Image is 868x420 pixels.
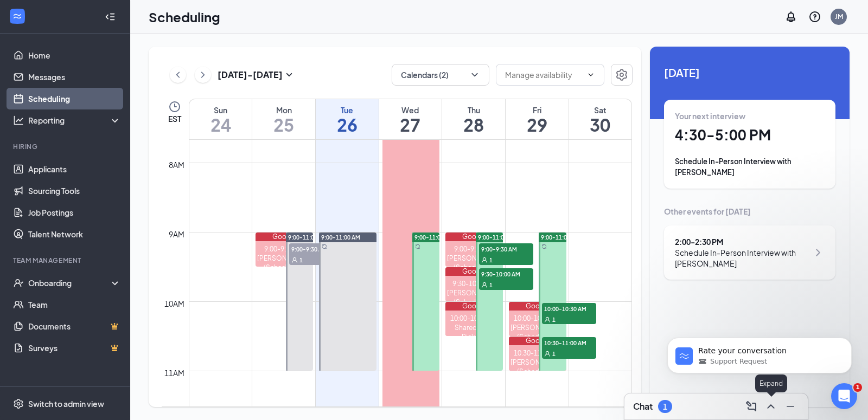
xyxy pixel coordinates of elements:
div: Hiring [13,142,119,151]
span: 1 [853,383,862,392]
svg: ChevronRight [812,246,825,259]
div: Onboarding [28,277,112,288]
div: Sat [569,105,631,115]
span: 10:30-11:00 AM [542,337,596,348]
div: [PERSON_NAME] (Schedule In-Person Interview - Hospitality Professional at [GEOGRAPHIC_DATA]) [445,254,503,309]
a: August 26, 2025 [316,99,379,139]
a: Home [28,44,121,66]
div: Google [509,302,566,311]
div: Shared Table Pick-Up [445,323,503,341]
svg: ChevronDown [469,69,480,80]
button: ChevronRight [195,67,211,83]
svg: Sync [322,244,327,249]
svg: ChevronDown [586,70,595,79]
input: Manage availability [505,69,582,81]
span: 9:00-11:00 AM [541,234,580,241]
svg: User [481,282,488,288]
svg: User [544,316,551,323]
div: 1 [663,402,667,411]
div: Sun [189,105,252,115]
div: Wed [379,105,442,115]
a: Talent Network [28,223,121,245]
div: [PERSON_NAME] (Schedule In-Person Interview - Crew Member - Kitchen at [GEOGRAPHIC_DATA]) [256,254,313,309]
a: August 29, 2025 [506,99,569,139]
a: Sourcing Tools [28,180,121,202]
h1: 27 [379,115,442,134]
div: 9:00-9:30 AM [256,244,313,254]
span: 10:00-10:30 AM [542,303,596,314]
div: [PERSON_NAME] (Schedule In-Person Interview - Hospitality Professional at [GEOGRAPHIC_DATA]) [509,323,566,378]
a: Team [28,294,121,315]
div: 10:00-10:30 AM [509,314,566,323]
a: Applicants [28,158,121,180]
div: Tue [316,105,379,115]
span: 1 [552,350,556,358]
div: Google [509,337,566,345]
span: 1 [489,256,493,264]
a: SurveysCrown [28,337,121,359]
div: Google [445,267,503,276]
svg: Analysis [13,115,24,126]
div: Google [445,232,503,241]
div: Your next interview [675,111,825,121]
a: August 24, 2025 [189,99,252,139]
a: Job Postings [28,202,121,223]
svg: Sync [541,244,547,249]
h3: Chat [633,400,653,412]
a: August 25, 2025 [252,99,315,139]
h1: 30 [569,115,631,134]
div: Google [445,302,503,311]
span: 9:00-11:00 AM [288,234,327,241]
div: [PERSON_NAME] (Schedule In-Person Interview - Crew Member - Kitchen at [GEOGRAPHIC_DATA]) [445,288,503,344]
button: Calendars (2)ChevronDown [392,64,489,86]
h1: 24 [189,115,252,134]
div: Reporting [28,115,122,126]
span: 1 [299,256,303,264]
span: 9:00-11:00 AM [414,234,454,241]
div: 9am [167,228,187,240]
span: [DATE] [664,64,835,81]
div: 11am [162,367,187,379]
a: August 27, 2025 [379,99,442,139]
svg: WorkstreamLogo [12,11,23,22]
svg: Sync [415,244,420,249]
iframe: Intercom notifications message [651,315,868,391]
button: Settings [611,64,633,86]
svg: SmallChevronDown [283,68,296,81]
span: 9:00-9:30 AM [479,243,533,254]
svg: ChevronUp [764,400,777,413]
a: Scheduling [28,88,121,109]
div: Team Management [13,256,119,265]
div: 10:30-11:00 AM [509,348,566,358]
svg: Settings [615,68,628,81]
h1: Scheduling [149,8,220,26]
span: 9:00-11:00 AM [321,234,360,241]
svg: User [291,257,298,263]
div: Fri [506,105,569,115]
div: 10:00-10:30 AM [445,314,503,323]
svg: Clock [168,100,181,113]
div: 9:30-10:00 AM [445,279,503,288]
svg: Notifications [784,10,797,23]
h1: 4:30 - 5:00 PM [675,126,825,144]
svg: Minimize [784,400,797,413]
h1: 25 [252,115,315,134]
div: Google [256,232,313,241]
div: 10am [162,298,187,309]
svg: ChevronLeft [173,68,183,81]
div: 2:00 - 2:30 PM [675,236,809,247]
div: JM [835,12,843,21]
a: Messages [28,66,121,88]
span: 1 [489,281,493,289]
div: [PERSON_NAME] (Schedule In-Person Interview - Hospitality Professional at [GEOGRAPHIC_DATA]) [509,358,566,413]
svg: ChevronRight [197,68,208,81]
h1: 29 [506,115,569,134]
div: 9:00-9:30 AM [445,244,503,254]
button: ChevronUp [762,398,780,415]
h1: 28 [442,115,505,134]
